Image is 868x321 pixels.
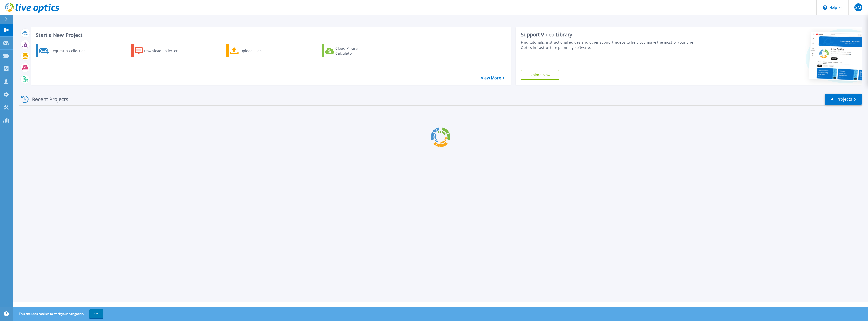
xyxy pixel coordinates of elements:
[521,70,559,80] a: Explore Now!
[50,46,91,56] div: Request a Collection
[226,44,283,57] a: Upload Files
[521,31,701,38] div: Support Video Library
[521,40,701,50] div: Find tutorials, instructional guides and other support videos to help you make the most of your L...
[825,94,862,105] a: All Projects
[335,46,376,56] div: Cloud Pricing Calculator
[36,32,504,38] h3: Start a New Project
[89,309,103,318] button: OK
[131,44,188,57] a: Download Collector
[144,46,185,56] div: Download Collector
[14,309,103,318] span: This site uses cookies to track your navigation.
[240,46,281,56] div: Upload Files
[322,44,378,57] a: Cloud Pricing Calculator
[19,93,75,105] div: Recent Projects
[481,76,504,80] a: View More
[36,44,92,57] a: Request a Collection
[855,5,861,9] span: SM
